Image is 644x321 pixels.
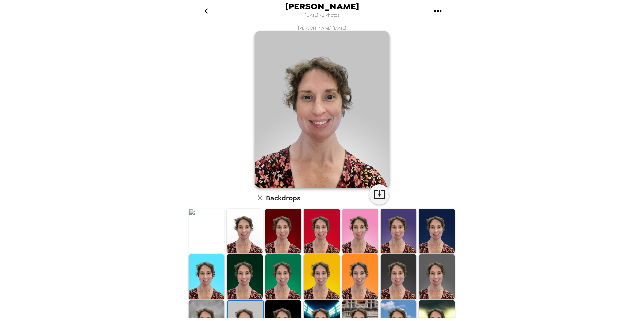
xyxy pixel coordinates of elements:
[266,192,300,203] h6: Backdrops
[305,11,340,20] span: [DATE] • 2 Photos
[298,25,346,31] span: [PERSON_NAME] , [DATE]
[189,209,224,253] img: Original
[255,31,389,188] img: user
[285,2,359,11] span: [PERSON_NAME]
